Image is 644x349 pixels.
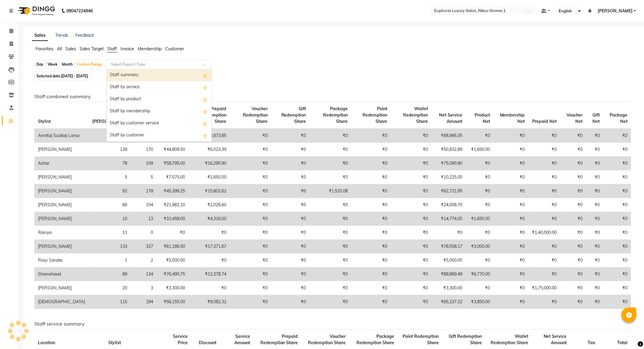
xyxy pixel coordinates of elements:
td: [PERSON_NAME] [34,281,89,295]
td: ₹0 [603,198,631,212]
span: Point Redemption Share [363,106,388,124]
td: ₹3,850.00 [466,295,494,309]
td: 92 [89,184,131,198]
td: ₹0 [230,212,271,226]
td: ₹0 [586,212,604,226]
td: [DEMOGRAPHIC_DATA] [34,295,89,309]
td: 10 [89,212,131,226]
td: ₹0 [271,143,310,157]
td: ₹0 [391,212,432,226]
td: ₹0 [466,157,494,170]
td: ₹0 [352,170,391,184]
b: 08047224946 [66,2,93,19]
td: [PERSON_NAME] [34,212,89,226]
span: Add this report to Favorites List [203,72,207,79]
div: Month [60,60,74,69]
td: ₹0 [561,226,586,240]
td: ₹0 [310,143,352,157]
td: ₹0 [466,281,494,295]
td: ₹0 [561,295,586,309]
td: ₹0 [529,129,561,143]
span: Package Redemption Share [357,334,394,345]
span: Net Service Amount [544,334,567,345]
td: ₹0 [352,281,391,295]
td: 170 [131,143,157,157]
td: 178 [131,184,157,198]
td: ₹0 [271,240,310,254]
td: ₹0 [494,281,529,295]
td: ₹0 [561,281,586,295]
td: ₹0 [310,212,352,226]
td: ₹0 [391,184,432,198]
td: ₹0 [586,267,604,281]
td: ₹5,000.00 [432,254,466,267]
td: ₹0 [230,240,271,254]
td: ₹0 [494,129,529,143]
td: ₹0 [494,198,529,212]
td: ₹56,155.00 [157,295,189,309]
td: ₹0 [586,198,604,212]
td: [PERSON_NAME] [34,198,89,212]
td: ₹0 [271,184,310,198]
td: ₹0 [586,281,604,295]
span: Service Amount [235,334,250,345]
div: Staff by membership [107,105,212,117]
span: Staff [107,46,117,51]
td: ₹0 [189,281,230,295]
span: Favorites [36,46,53,51]
span: Product Net [475,112,490,124]
td: ₹0 [391,254,432,267]
td: ₹0 [391,170,432,184]
td: [PERSON_NAME] [34,184,89,198]
td: ₹0 [310,267,352,281]
td: ₹0 [603,157,631,170]
td: ₹21,982.10 [157,198,189,212]
td: ₹0 [494,240,529,254]
td: ₹0 [586,254,604,267]
td: 115 [89,295,131,309]
td: ₹0 [466,198,494,212]
span: Sales [65,46,76,51]
td: ₹0 [352,157,391,170]
td: ₹9,082.32 [189,295,230,309]
td: ₹0 [494,143,529,157]
td: ₹0 [230,267,271,281]
td: 13 [131,212,157,226]
img: logo [15,2,57,19]
td: ₹0 [494,184,529,198]
td: 11 [89,226,131,240]
td: ₹0 [603,267,631,281]
td: ₹0 [230,226,271,240]
td: ₹0 [271,170,310,184]
td: ₹0 [271,198,310,212]
td: ₹0 [352,267,391,281]
td: ₹0 [391,129,432,143]
td: ₹0 [230,170,271,184]
span: Point Redemption Share [403,334,439,345]
td: ₹45,399.25 [157,184,189,198]
span: [PERSON_NAME] [92,119,127,124]
div: Staff summary [107,69,212,81]
div: Staff by service [107,81,212,93]
td: ₹0 [352,212,391,226]
td: ₹0 [230,281,271,295]
span: Invoice [121,46,134,51]
td: ₹0 [603,281,631,295]
td: ₹0 [310,198,352,212]
td: ₹0 [529,184,561,198]
td: ₹0 [310,254,352,267]
td: ₹0 [561,129,586,143]
td: ₹0 [561,157,586,170]
td: ₹0 [189,226,230,240]
td: ₹0 [271,281,310,295]
td: ₹0 [529,267,561,281]
td: ₹0 [352,198,391,212]
td: [PERSON_NAME] [34,170,89,184]
td: ₹0 [529,295,561,309]
td: Ramya [34,226,89,240]
span: Gift Redemption Share [449,334,482,345]
td: ₹0 [271,295,310,309]
span: Prepaid Net [532,119,557,124]
td: ₹0 [586,240,604,254]
td: ₹0 [529,240,561,254]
